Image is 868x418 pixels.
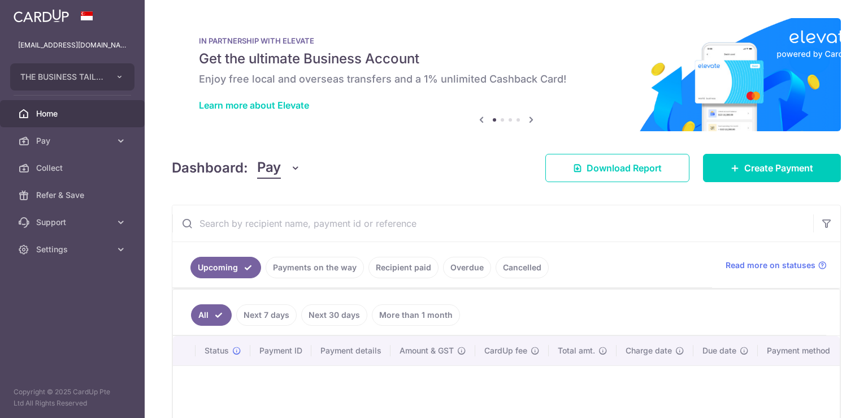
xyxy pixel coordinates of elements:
span: THE BUSINESS TAILOR LLP [20,71,104,83]
span: Status [205,345,229,356]
span: Home [36,108,111,119]
a: Create Payment [703,154,841,182]
span: Collect [36,162,111,174]
a: Next 7 days [236,304,297,326]
a: Read more on statuses [726,260,827,271]
a: Cancelled [496,257,549,278]
a: Learn more about Elevate [199,100,309,111]
a: Recipient paid [368,257,439,278]
span: Total amt. [558,345,595,356]
a: All [191,304,232,326]
p: IN PARTNERSHIP WITH ELEVATE [199,36,814,45]
span: Pay [36,135,111,146]
a: Upcoming [190,257,261,278]
span: Read more on statuses [726,260,815,271]
a: Overdue [443,257,491,278]
span: Support [36,217,111,228]
span: Due date [702,345,736,356]
th: Payment details [311,336,390,365]
a: Download Report [545,154,689,182]
th: Payment ID [250,336,311,365]
h5: Get the ultimate Business Account [199,50,814,68]
input: Search by recipient name, payment id or reference [172,205,813,242]
span: Amount & GST [400,345,454,356]
img: CardUp [14,9,69,23]
span: CardUp fee [484,345,527,356]
h4: Dashboard: [172,158,248,178]
span: Charge date [626,345,672,356]
span: Download Report [587,161,662,175]
a: Next 30 days [301,304,367,326]
th: Payment method [758,336,844,365]
button: Pay [257,157,301,179]
span: Settings [36,244,111,255]
a: Payments on the way [266,257,364,278]
img: Renovation banner [172,18,841,131]
p: [EMAIL_ADDRESS][DOMAIN_NAME] [18,40,127,51]
span: Pay [257,157,281,179]
h6: Enjoy free local and overseas transfers and a 1% unlimited Cashback Card! [199,72,814,86]
span: Refer & Save [36,189,111,201]
a: More than 1 month [372,304,460,326]
span: Create Payment [744,161,813,175]
button: THE BUSINESS TAILOR LLP [10,63,134,91]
